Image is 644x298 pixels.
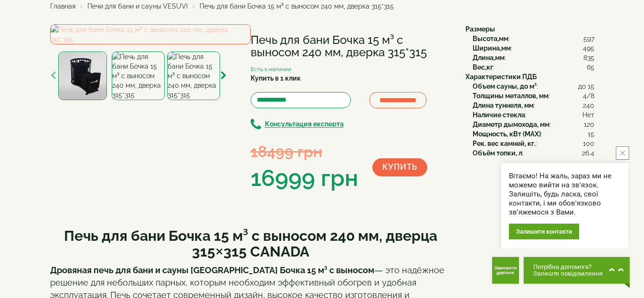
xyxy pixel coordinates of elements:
div: : [473,34,594,43]
div: : [473,82,594,91]
b: Консультация експерта [265,121,344,128]
div: 16999 грн [251,162,358,195]
b: Ширина,мм [473,44,511,52]
div: Залишити контакти [509,224,579,239]
span: 835 [583,53,594,62]
span: 597 [583,34,594,43]
span: Залиште повідомлення [533,270,602,277]
label: Купить в 1 клик [251,73,301,83]
img: Печь для бани Бочка 15 м³ с выносом 240 мм, дверка 315*315 [167,51,220,100]
span: Потрібна допомога? [533,264,602,270]
div: : [473,43,594,53]
strong: Дровяная печь для бани и сауны [GEOGRAPHIC_DATA] Бочка 15 м³ с выносом [50,265,374,275]
span: 495 [583,43,594,53]
button: close button [616,146,629,160]
b: Мощность, кВт (MAX) [473,130,541,138]
b: Вес,кг [473,63,493,71]
span: Нет [582,110,594,120]
img: Печь для бани Бочка 15 м³ с выносом 240 мм, дверка 315*315 [50,24,251,44]
div: : [473,120,594,129]
b: Длина туннеля, мм [473,102,534,109]
div: 18499 грн [251,141,358,162]
span: Замовити дзвінок [492,266,519,275]
span: 65 [587,62,594,72]
b: Характеристики ПДБ [465,73,537,81]
img: Печь для бани Бочка 15 м³ с выносом 240 мм, дверка 315*315 [58,51,107,100]
div: : [473,148,594,158]
b: Размеры [465,25,495,33]
div: : [473,110,594,120]
small: Есть в наличии [251,66,291,72]
a: Главная [50,2,75,10]
h1: Печь для бани Бочка 15 м³ с выносом 240 мм, дверка 315*315 [251,34,451,59]
b: Объем сауны, до м³ [473,82,537,90]
div: : [473,53,594,62]
button: Get Call button [492,257,519,284]
span: 4/8 [583,91,594,101]
div: : [473,139,594,148]
b: Длина,мм [473,54,505,62]
b: Диаметр дымохода, мм [473,121,549,128]
span: Печь для бани Бочка 15 м³ с выносом 240 мм, дверка 315*315 [200,2,394,10]
b: Печь для бани Бочка 15 м³ с выносом 240 мм, дверца 315×315 CANADA [64,227,437,260]
button: Chat button [524,257,630,284]
span: 100 [583,139,594,148]
div: Вітаємо! На жаль, зараз ми не можемо вийти на зв'язок. Залишіть, будь ласка, свої контакти, і ми ... [509,172,621,217]
b: Рек. вес камней, кг. [473,140,536,147]
span: до 15 [578,82,594,91]
b: Объём топки, л [473,149,522,157]
b: Толщины металлов, мм [473,92,549,100]
span: 15 [588,129,594,139]
span: 120 [584,120,594,129]
span: 240 [583,101,594,110]
button: Купить [372,158,427,176]
div: : [473,129,594,139]
img: Печь для бани Бочка 15 м³ с выносом 240 мм, дверка 315*315 [112,51,165,100]
div: : [473,91,594,101]
b: Высота,мм [473,35,508,42]
b: Наличие стекла [473,111,525,119]
div: : [473,101,594,110]
div: : [473,62,594,72]
a: Печи для бани и сауны VESUVI [87,2,188,10]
